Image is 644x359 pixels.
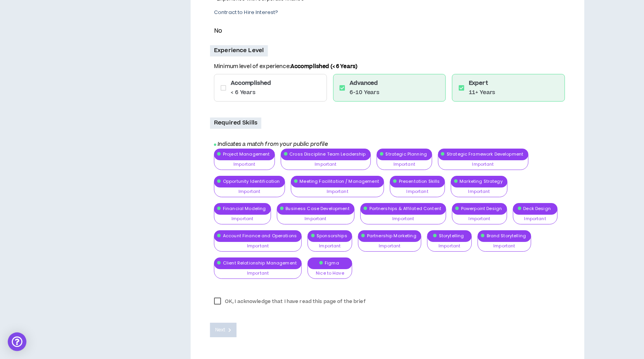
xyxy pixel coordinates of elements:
[291,63,357,70] b: Accomplished (< 6 Years)
[210,45,268,56] p: Experience Level
[214,9,565,16] p: Contract to Hire Interest?
[350,79,380,87] h6: Advanced
[469,89,496,96] p: 11+ Years
[210,296,369,307] label: OK, I acknowledge that I have read this page of the brief
[469,79,496,87] h6: Expert
[210,117,261,128] p: Required Skills
[214,140,328,149] i: Indicates a match from your public profile
[215,326,225,334] span: Next
[8,333,26,351] div: Open Intercom Messenger
[214,63,565,74] p: Minimum level of experience:
[231,89,271,96] p: < 6 Years
[210,323,237,337] button: Next
[350,89,380,96] p: 6-10 Years
[214,26,565,36] p: No
[231,79,271,87] h6: Accomplished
